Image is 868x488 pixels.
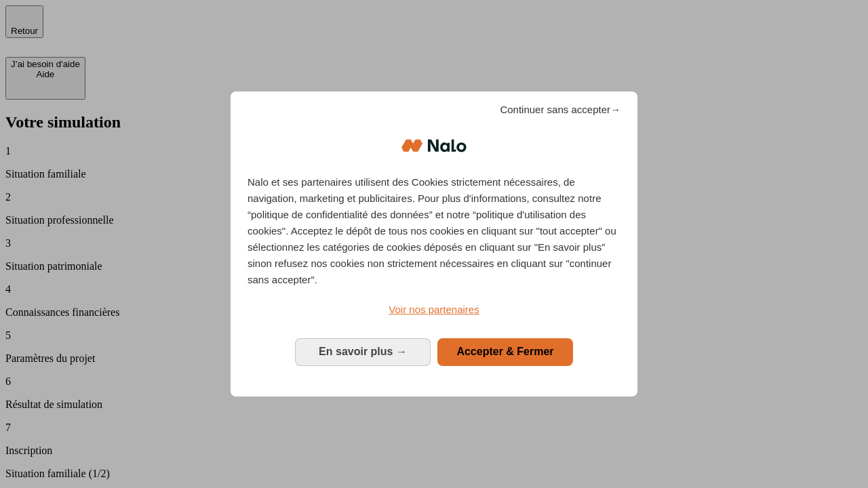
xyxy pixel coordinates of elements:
span: Voir nos partenaires [389,304,479,315]
span: Continuer sans accepter→ [500,102,620,118]
button: En savoir plus: Configurer vos consentements [295,338,431,365]
img: Logo [401,125,467,166]
button: Accepter & Fermer: Accepter notre traitement des données et fermer [437,338,573,365]
p: Nalo et ses partenaires utilisent des Cookies strictement nécessaires, de navigation, marketing e... [248,174,620,288]
span: En savoir plus → [319,346,407,357]
div: Bienvenue chez Nalo Gestion du consentement [231,91,637,396]
span: Accepter & Fermer [456,346,553,357]
a: Voir nos partenaires [248,302,620,318]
